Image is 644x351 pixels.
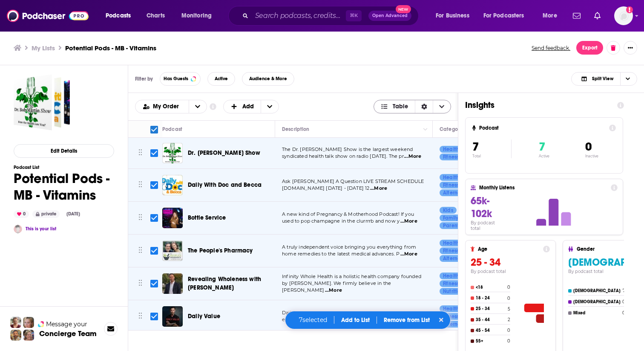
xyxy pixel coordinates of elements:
button: Show More Button [624,41,637,55]
button: Move [138,212,143,224]
button: Audience & More [242,72,294,86]
h4: 0 [622,299,625,305]
span: Dr. [PERSON_NAME] Show [188,149,260,157]
a: Revealing Wholeness with [PERSON_NAME] [188,275,272,292]
a: Dr. [PERSON_NAME] Show [188,149,260,157]
img: Reni Gertner [14,225,22,233]
span: The Dr. [PERSON_NAME] Show is the largest weekend [282,146,413,152]
span: More [543,10,557,22]
span: Toggle select row [150,214,158,222]
button: open menu [100,9,142,23]
img: User Profile [614,6,633,25]
a: My Lists [32,44,55,52]
a: Parenting [440,222,470,229]
span: Open Advanced [372,14,408,18]
span: New [396,5,411,13]
button: open menu [537,9,568,23]
span: ...More [400,218,417,225]
a: Alternative Health [440,255,491,262]
img: Daily With Doc and Becca [162,175,183,195]
span: A truly independent voice bringing you everything from [282,244,416,250]
span: Audience & More [249,76,287,81]
span: Charts [147,10,165,22]
img: Bottle Service [162,208,183,228]
span: Toggle select row [150,280,158,287]
div: [DATE] [63,211,83,218]
a: Health [440,305,463,312]
img: Podchaser - Follow, Share and Rate Podcasts [7,8,89,24]
p: Active [539,154,549,158]
a: Potential Pods - MB - Vitamins [14,74,70,131]
div: Sort Direction [415,100,433,113]
button: open menu [135,104,189,110]
h4: 55+ [476,339,506,344]
span: A new kind of Pregnancy & Motherhood Podcast! If you [282,211,414,217]
img: Barbara Profile [23,330,34,341]
button: Show profile menu [614,6,633,25]
span: 0 [585,139,592,154]
span: Daily With Doc and Becca [188,181,262,189]
h3: Podcast List [14,165,114,170]
a: Show additional information [210,103,216,111]
span: Has Guests [164,76,188,81]
span: Daily Value [188,313,220,320]
span: 7 [539,139,545,154]
h3: Potential Pods - MB - Vitamins [65,44,156,52]
span: The People's Pharmacy [188,247,253,254]
span: ...More [400,251,417,258]
span: Podcasts [106,10,131,22]
span: Toggle select row [150,149,158,157]
span: Split View [592,76,613,81]
span: 65k-102k [471,194,492,220]
a: The People's Pharmacy [162,241,183,261]
a: Health [440,273,463,279]
h1: Potential Pods - MB - Vitamins [14,170,114,203]
h4: 7 [623,288,625,293]
span: Bottle Service [188,214,226,221]
span: My Order [153,104,182,110]
h4: By podcast total [471,269,550,274]
a: Daily With Doc and Becca [188,181,262,189]
img: Revealing Wholeness with Dr.Troy [162,273,183,294]
button: Move [138,277,143,290]
span: For Podcasters [483,10,524,22]
span: [DOMAIN_NAME] [DATE] - [DATE] 12 [282,185,369,191]
button: open menu [478,9,537,23]
button: open menu [175,9,223,23]
span: by [PERSON_NAME]. We firmly believe in the [PERSON_NAME] [282,280,391,293]
a: Fitness [440,280,462,287]
h4: 25 - 34 [476,306,506,311]
span: Revealing Wholeness with [PERSON_NAME] [188,276,261,291]
div: Podcast [162,124,182,134]
h4: [DEMOGRAPHIC_DATA] [573,299,621,305]
button: Export [576,41,603,55]
a: Nutrition [440,288,467,295]
a: Show notifications dropdown [569,9,584,23]
h4: By podcast total [471,220,506,231]
h4: Monthly Listens [479,185,607,191]
span: 7 [472,139,479,154]
a: Fitness [440,313,462,320]
h2: Choose View [374,100,451,113]
span: Toggle select row [150,181,158,189]
a: The People's Pharmacy [188,247,253,255]
h4: 0 [622,310,625,316]
img: Jon Profile [10,330,21,341]
input: Search podcasts, credits, & more... [252,9,346,23]
button: Open AdvancedNew [368,11,411,21]
button: Column Actions [420,124,431,134]
h4: 0 [507,328,510,333]
span: Active [215,76,228,81]
button: Active [207,72,235,86]
h1: Insights [465,100,610,110]
span: ⌘ K [346,10,362,21]
h2: Choose List sort [135,100,207,113]
h4: 18 - 24 [476,296,506,301]
span: Table [393,104,408,110]
span: Daily Value is a podcast that takes a deep dive into [282,310,401,316]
